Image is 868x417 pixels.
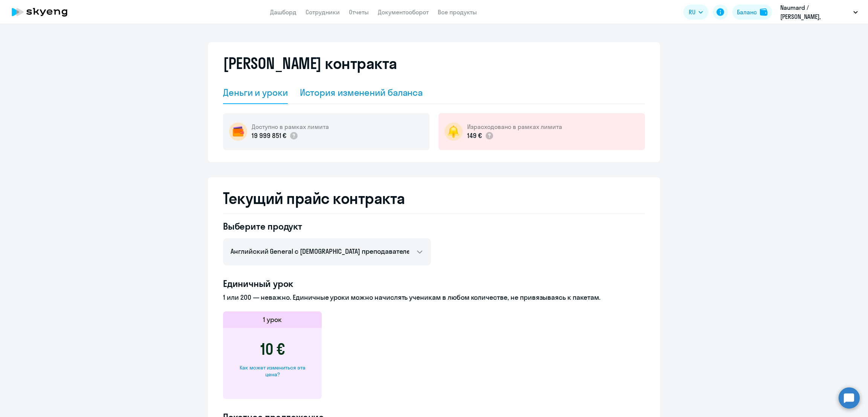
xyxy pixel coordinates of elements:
h3: 10 € [260,340,284,358]
p: Naumard / [PERSON_NAME], [PERSON_NAME] [780,3,850,21]
a: Отчеты [349,8,369,16]
button: RU [683,5,708,20]
div: История изменений баланса [300,86,423,98]
img: balance [760,8,767,16]
a: Документооборот [378,8,429,16]
h5: 1 урок [263,315,282,325]
img: wallet-circle.png [229,123,247,141]
h5: Израсходовано в рамках лимита [467,123,562,131]
button: Naumard / [PERSON_NAME], [PERSON_NAME] [776,3,862,21]
h4: Выберите продукт [223,220,431,232]
div: Баланс [737,8,757,17]
p: 19 999 851 € [252,131,286,141]
img: bell-circle.png [445,123,463,141]
h2: Текущий прайс контракта [223,189,645,207]
h4: Единичный урок [223,277,645,290]
p: 1 или 200 — неважно. Единичные уроки можно начислять ученикам в любом количестве, не привязываясь... [223,293,645,302]
button: Балансbalance [732,5,772,20]
a: Все продукты [438,8,477,16]
h5: Доступно в рамках лимита [252,123,329,131]
a: Дашборд [270,8,296,16]
span: RU [689,8,695,17]
h2: [PERSON_NAME] контракта [223,54,397,72]
div: Деньги и уроки [223,86,288,98]
a: Сотрудники [306,8,340,16]
p: 149 € [467,131,482,141]
div: Как может измениться эта цена? [235,364,310,378]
